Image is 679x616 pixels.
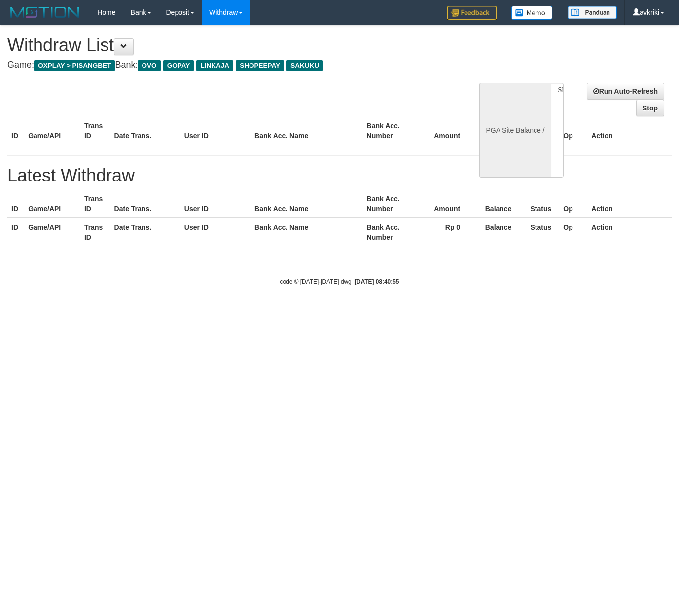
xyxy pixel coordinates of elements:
[587,117,672,145] th: Action
[479,83,550,178] div: PGA Site Balance /
[7,218,24,246] th: ID
[180,218,250,246] th: User ID
[7,117,24,145] th: ID
[163,60,194,71] span: GOPAY
[110,117,180,145] th: Date Trans.
[363,190,419,218] th: Bank Acc. Number
[280,278,399,285] small: code © [DATE]-[DATE] dwg |
[419,190,475,218] th: Amount
[7,60,443,70] h4: Game: Bank:
[24,190,80,218] th: Game/API
[475,117,526,145] th: Balance
[7,190,24,218] th: ID
[24,117,80,145] th: Game/API
[419,218,475,246] th: Rp 0
[24,218,80,246] th: Game/API
[180,117,250,145] th: User ID
[7,5,82,20] img: MOTION_logo.png
[636,100,664,116] a: Stop
[587,190,672,218] th: Action
[475,190,526,218] th: Balance
[286,60,323,71] span: SAKUKU
[80,218,110,246] th: Trans ID
[80,117,110,145] th: Trans ID
[180,190,250,218] th: User ID
[447,6,497,20] img: Feedback.jpg
[559,190,587,218] th: Op
[110,190,180,218] th: Date Trans.
[559,117,587,145] th: Op
[587,218,672,246] th: Action
[587,83,664,100] a: Run Auto-Refresh
[363,117,419,145] th: Bank Acc. Number
[526,218,559,246] th: Status
[526,190,559,218] th: Status
[138,60,160,71] span: OVO
[7,166,672,185] h1: Latest Withdraw
[80,190,110,218] th: Trans ID
[34,60,115,71] span: OXPLAY > PISANGBET
[511,6,553,20] img: Button%20Memo.svg
[250,190,363,218] th: Bank Acc. Name
[559,218,587,246] th: Op
[419,117,475,145] th: Amount
[355,278,399,285] strong: [DATE] 08:40:55
[7,36,443,55] h1: Withdraw List
[568,6,617,19] img: panduan.png
[110,218,180,246] th: Date Trans.
[250,218,363,246] th: Bank Acc. Name
[196,60,233,71] span: LINKAJA
[236,60,284,71] span: SHOPEEPAY
[475,218,526,246] th: Balance
[363,218,419,246] th: Bank Acc. Number
[250,117,363,145] th: Bank Acc. Name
